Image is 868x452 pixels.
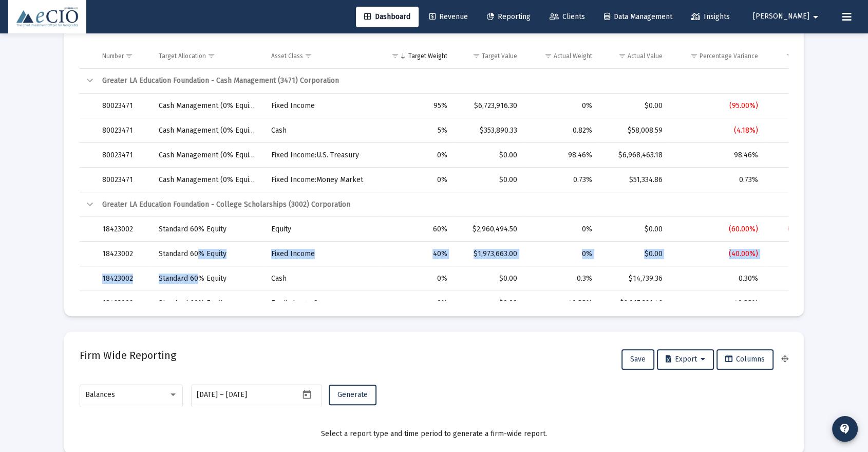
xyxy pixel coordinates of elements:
div: 0.73% [676,175,758,185]
div: Greater LA Education Foundation - College Scholarships (3002) Corporation [102,200,838,210]
div: Select a report type and time period to generate a firm-wide report. [80,429,788,439]
td: Standard 60% Equity [152,266,264,291]
div: 95% [387,101,447,111]
div: Greater LA Education Foundation - Cash Management (3471) Corporation [102,76,838,86]
td: Cash Management (0% Equity) [152,168,264,192]
div: Target Value [482,52,517,60]
td: 18423002 [95,266,152,291]
span: Save [630,355,646,364]
td: 18423002 [95,242,152,266]
span: Show filter options for column 'Target Value' [473,52,480,60]
div: $0.00 [461,274,517,284]
span: Dashboard [364,12,410,21]
div: $6,723,916.30 [461,101,517,111]
td: Column Number [95,44,152,68]
td: Cash [264,266,380,291]
div: ($295,881.74) [772,125,838,136]
td: Collapse [80,69,95,94]
td: Fixed Income:Money Market [264,168,380,192]
td: 18423002 [95,217,152,242]
div: (60.00%) [676,224,758,234]
div: Percentage Variance [700,52,758,60]
td: Column Percentage Variance [669,44,765,68]
td: 80023471 [95,168,152,192]
span: Reporting [487,12,531,21]
td: Fixed Income:U.S. Treasury [264,143,380,168]
div: $58,008.59 [607,125,663,136]
button: Save [621,349,654,370]
span: [PERSON_NAME] [753,12,809,21]
td: 80023471 [95,143,152,168]
div: 0% [387,150,447,160]
div: $0.00 [461,175,517,185]
td: Fixed Income [264,94,380,118]
div: 0% [532,249,592,259]
td: Equity [264,217,380,242]
div: Data grid [80,44,788,301]
td: Column Dollar Variance [765,44,847,68]
div: $2,960,494.50 [461,224,517,234]
span: Export [666,355,705,364]
td: 80023471 [95,118,152,143]
div: $0.00 [607,224,663,234]
span: Show filter options for column 'Dollar Variance' [786,52,794,60]
div: $0.00 [607,101,663,111]
h2: Firm Wide Reporting [80,347,176,364]
td: Cash Management (0% Equity) [152,143,264,168]
td: Cash Management (0% Equity) [152,94,264,118]
div: 0% [532,101,592,111]
mat-icon: contact_support [839,423,851,435]
div: $6,968,463.18 [607,150,663,160]
td: Equity:Large Cap [264,291,380,316]
div: 0% [387,175,447,185]
div: $1,973,663.00 [461,249,517,259]
div: Actual Weight [554,52,592,60]
span: Balances [85,390,115,399]
td: Fixed Income [264,242,380,266]
input: End date [226,391,275,399]
div: $51,334.86 [772,175,838,185]
td: Standard 60% Equity [152,242,264,266]
span: Data Management [604,12,672,21]
div: Target Allocation [159,52,206,60]
div: Actual Value [627,52,662,60]
td: 18423002 [95,291,152,316]
td: Standard 60% Equity [152,291,264,316]
span: Show filter options for column 'Number' [125,52,133,60]
div: (40.00%) [676,249,758,259]
div: $14,739.36 [772,274,838,284]
div: $14,739.36 [607,274,663,284]
div: ($6,723,916.30) [772,101,838,111]
div: (4.18%) [676,125,758,136]
div: 0% [387,274,447,284]
td: Column Target Weight [380,44,454,68]
span: Show filter options for column 'Actual Value' [618,52,626,60]
div: ($2,960,494.50) [772,224,838,234]
td: Collapse [80,192,95,217]
div: 0.30% [676,274,758,284]
mat-icon: arrow_drop_down [809,7,822,27]
span: Show filter options for column 'Actual Weight' [544,52,552,60]
div: $6,968,463.18 [772,150,838,160]
span: Show filter options for column 'Target Weight' [391,52,399,60]
button: Open calendar [299,387,314,402]
button: [PERSON_NAME] [741,6,834,27]
td: 80023471 [95,94,152,118]
span: Show filter options for column 'Percentage Variance' [690,52,698,60]
div: 0.82% [532,125,592,136]
button: Generate [329,385,376,405]
div: 40% [387,249,447,259]
div: $0.00 [607,249,663,259]
span: Insights [691,12,730,21]
span: Generate [337,390,368,399]
td: Column Target Value [454,44,524,68]
div: 98.46% [676,150,758,160]
a: Data Management [596,7,681,27]
span: Revenue [429,12,468,21]
div: 0.3% [532,274,592,284]
td: Standard 60% Equity [152,217,264,242]
td: Column Actual Value [599,44,670,68]
div: $51,334.86 [607,175,663,185]
div: 0.73% [532,175,592,185]
a: Reporting [479,7,539,27]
